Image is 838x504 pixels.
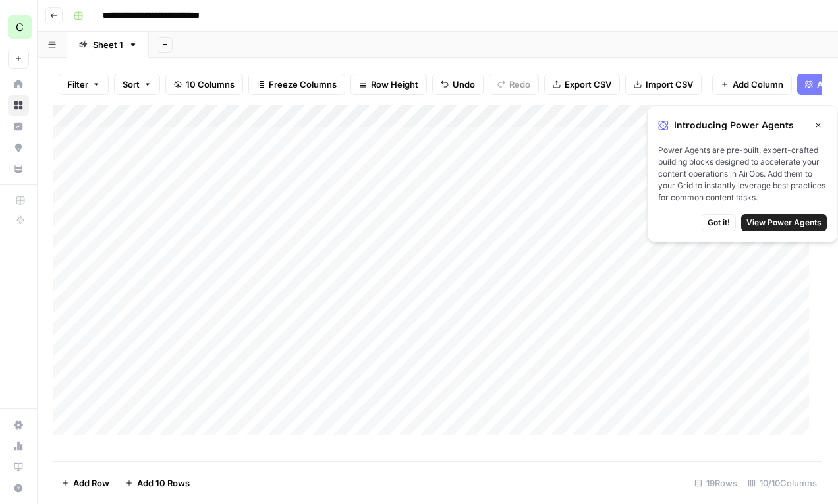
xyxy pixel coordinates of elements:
[8,11,29,43] button: Workspace: Chris's Workspace
[625,74,702,95] button: Import CSV
[742,472,822,493] div: 10/10 Columns
[248,74,345,95] button: Freeze Columns
[67,78,88,91] span: Filter
[371,78,418,91] span: Row Height
[8,478,29,499] button: Help + Support
[137,476,190,490] span: Add 10 Rows
[123,78,140,91] span: Sort
[489,74,539,95] button: Redo
[67,32,149,58] a: Sheet 1
[53,472,117,493] button: Add Row
[708,217,730,229] span: Got it!
[8,74,29,95] a: Home
[689,472,742,493] div: 19 Rows
[8,116,29,137] a: Insights
[733,78,783,91] span: Add Column
[59,74,109,95] button: Filter
[117,472,198,493] button: Add 10 Rows
[8,457,29,478] a: Learning Hub
[8,158,29,179] a: Your Data
[746,217,822,229] span: View Power Agents
[350,74,427,95] button: Row Height
[658,117,827,134] div: Introducing Power Agents
[658,144,827,204] span: Power Agents are pre-built, expert-crafted building blocks designed to accelerate your content op...
[432,74,484,95] button: Undo
[114,74,160,95] button: Sort
[646,78,693,91] span: Import CSV
[712,74,792,95] button: Add Column
[8,414,29,435] a: Settings
[741,214,827,231] button: View Power Agents
[165,74,243,95] button: 10 Columns
[8,137,29,158] a: Opportunities
[16,19,24,35] span: C
[565,78,611,91] span: Export CSV
[8,95,29,116] a: Browse
[702,214,736,231] button: Got it!
[544,74,620,95] button: Export CSV
[186,78,235,91] span: 10 Columns
[93,38,123,51] div: Sheet 1
[509,78,530,91] span: Redo
[8,435,29,457] a: Usage
[73,476,109,490] span: Add Row
[453,78,475,91] span: Undo
[269,78,337,91] span: Freeze Columns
